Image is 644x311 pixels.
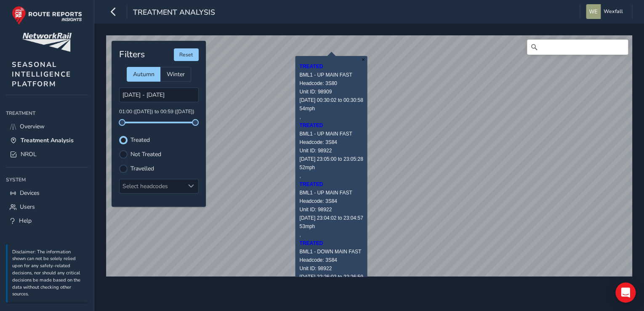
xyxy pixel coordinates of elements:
[167,70,185,78] span: Winter
[299,189,363,197] div: BML1 - UP MAIN FAST
[6,200,88,214] a: Users
[299,88,363,96] div: Unit ID: 98909
[299,197,363,205] div: Headcode: 3S84
[174,48,199,61] button: Reset
[19,217,32,225] span: Help
[119,49,145,60] h4: Filters
[119,108,199,116] p: 01:00 ([DATE]) to 00:59 ([DATE])
[6,147,88,161] a: NROL
[299,214,363,222] div: [DATE] 23:04:02 to 23:04:57
[6,173,88,186] div: System
[299,163,363,172] div: 52mph
[130,166,154,172] label: Travelled
[604,4,623,19] span: Wexfall
[615,282,636,303] div: Open Intercom Messenger
[299,104,363,113] div: 54mph
[6,133,88,147] a: Treatment Analysis
[359,56,367,63] button: Close popup
[106,35,632,276] canvas: Map
[6,107,88,120] div: Treatment
[127,67,160,82] div: Autumn
[130,137,150,143] label: Treated
[299,96,363,104] div: [DATE] 00:30:02 to 00:30:58
[299,138,363,146] div: Headcode: 3S84
[21,150,37,158] span: NROL
[6,186,88,200] a: Devices
[299,264,363,273] div: Unit ID: 98922
[6,214,88,228] a: Help
[299,79,363,88] div: Headcode: 3S80
[299,130,363,138] div: BML1 - UP MAIN FAST
[120,179,184,193] div: Select headcodes
[299,256,363,264] div: Headcode: 3S84
[12,249,84,298] p: Disclaimer: The information shown can not be solely relied upon for any safety-related decisions,...
[299,62,363,71] div: TREATED
[299,239,363,247] div: TREATED
[299,205,363,214] div: Unit ID: 98922
[299,121,363,130] div: TREATED
[133,70,154,78] span: Autumn
[130,152,161,157] label: Not Treated
[20,122,45,130] span: Overview
[22,33,72,52] img: customer logo
[586,4,626,19] button: Wexfall
[299,222,363,231] div: 53mph
[586,4,601,19] img: diamond-layout
[20,203,35,211] span: Users
[299,155,363,163] div: [DATE] 23:05:00 to 23:05:28
[20,189,40,197] span: Devices
[527,40,628,55] input: Search
[160,67,191,82] div: Winter
[299,273,363,281] div: [DATE] 22:26:02 to 22:26:59
[12,6,82,25] img: rr logo
[133,7,215,19] span: Treatment Analysis
[12,60,71,89] span: SEASONAL INTELLIGENCE PLATFORM
[21,136,74,144] span: Treatment Analysis
[299,146,363,155] div: Unit ID: 98922
[6,120,88,133] a: Overview
[299,247,363,256] div: BML1 - DOWN MAIN FAST
[299,180,363,189] div: TREATED
[299,71,363,79] div: BML1 - UP MAIN FAST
